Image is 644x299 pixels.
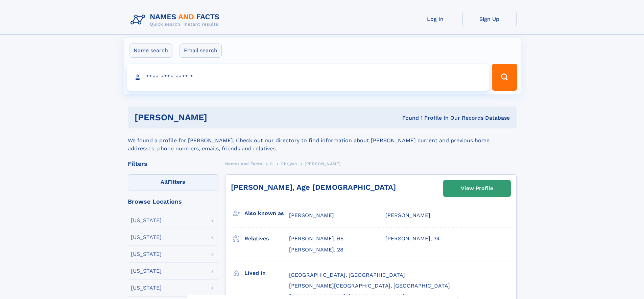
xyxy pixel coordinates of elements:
[180,43,222,58] label: Email search
[244,208,289,219] h3: Also known as
[131,285,162,291] div: [US_STATE]
[385,235,440,242] a: [PERSON_NAME], 34
[231,183,396,191] a: [PERSON_NAME], Age [DEMOGRAPHIC_DATA]
[461,181,493,196] div: View Profile
[225,159,262,168] a: Names and Facts
[462,11,517,27] a: Sign Up
[135,113,305,122] h1: [PERSON_NAME]
[128,128,517,153] div: We found a profile for [PERSON_NAME]. Check out our directory to find information about [PERSON_N...
[128,174,218,190] label: Filters
[128,11,225,29] img: Logo Names and Facts
[305,114,510,122] div: Found 1 Profile In Our Records Database
[244,267,289,279] h3: Lived in
[289,282,450,289] span: [PERSON_NAME][GEOGRAPHIC_DATA], [GEOGRAPHIC_DATA]
[289,246,343,253] a: [PERSON_NAME], 28
[492,64,517,91] button: Search Button
[281,159,297,168] a: Ghrjyan
[289,235,343,242] a: [PERSON_NAME], 65
[289,272,405,278] span: [GEOGRAPHIC_DATA], [GEOGRAPHIC_DATA]
[129,43,172,58] label: Name search
[244,233,289,244] h3: Relatives
[128,161,218,167] div: Filters
[128,199,218,205] div: Browse Locations
[131,251,162,257] div: [US_STATE]
[385,212,430,218] span: [PERSON_NAME]
[131,268,162,274] div: [US_STATE]
[131,218,162,223] div: [US_STATE]
[444,180,510,197] a: View Profile
[161,179,168,185] span: All
[131,235,162,240] div: [US_STATE]
[289,212,334,218] span: [PERSON_NAME]
[127,64,489,91] input: search input
[281,161,297,166] span: Ghrjyan
[270,161,273,166] span: G
[408,11,462,27] a: Log In
[270,159,273,168] a: G
[305,161,341,166] span: [PERSON_NAME]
